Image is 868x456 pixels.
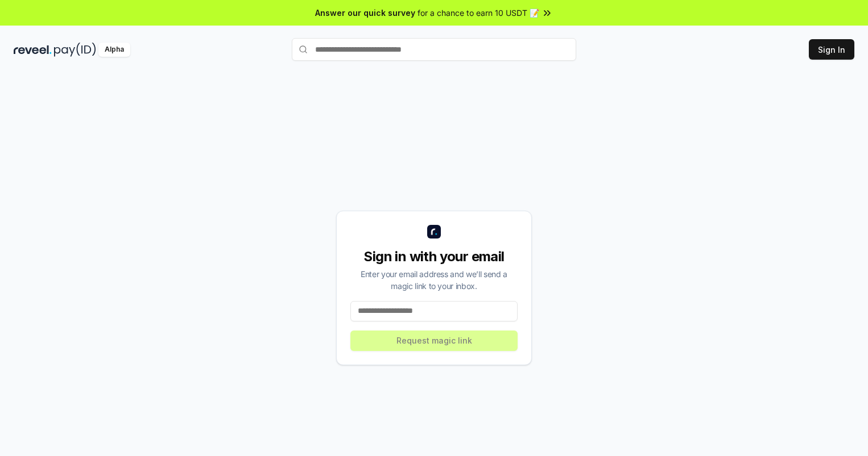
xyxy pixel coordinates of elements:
button: Sign In [809,39,854,60]
div: Alpha [98,43,130,57]
div: Enter your email address and we’ll send a magic link to your inbox. [350,268,518,292]
span: Answer our quick survey [315,7,415,19]
img: logo_small [427,225,441,239]
span: for a chance to earn 10 USDT 📝 [418,7,539,19]
img: reveel_dark [14,43,52,57]
div: Sign in with your email [350,248,518,266]
img: pay_id [54,43,96,57]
